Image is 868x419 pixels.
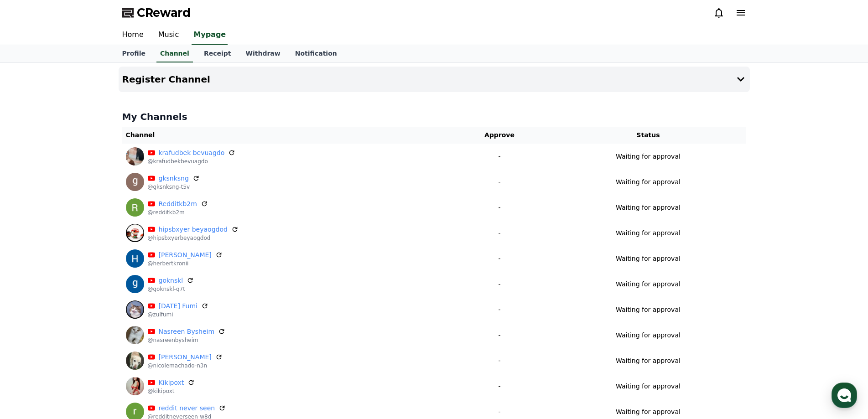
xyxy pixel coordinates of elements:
[148,362,223,369] p: @nicolemachado-n3n
[148,285,194,293] p: @goknskl-q7t
[159,352,212,362] a: [PERSON_NAME]
[452,407,546,417] p: -
[159,301,198,311] a: [DATE] Fumi
[452,279,546,289] p: -
[616,177,681,187] p: Waiting for approval
[616,356,681,366] p: Waiting for approval
[452,228,546,238] p: -
[126,198,144,217] img: Redditkb2m
[452,331,546,340] p: -
[156,45,193,62] a: Channel
[616,254,681,264] p: Waiting for approval
[126,377,144,395] img: Kikipoxt
[159,378,184,388] a: Kikipoxt
[148,183,200,191] p: @gksnksng-t5v
[159,327,215,336] a: Nasreen Bysheim
[616,203,681,212] p: Waiting for approval
[550,127,746,144] th: Status
[126,352,144,370] img: Nicole Machado
[148,260,223,267] p: @herbertkronii
[448,127,550,144] th: Approve
[122,110,746,123] h4: My Channels
[119,67,750,92] button: Register Channel
[148,336,226,344] p: @nasreenbysheim
[159,199,197,209] a: Redditkb2m
[159,225,228,234] a: hipsbxyer beyaogdod
[126,326,144,344] img: Nasreen Bysheim
[616,279,681,289] p: Waiting for approval
[616,305,681,315] p: Waiting for approval
[452,356,546,366] p: -
[115,45,153,62] a: Profile
[151,26,187,45] a: Music
[452,152,546,161] p: -
[126,249,144,268] img: Herbert Kronii
[159,403,215,413] a: reddit never seen
[616,407,681,417] p: Waiting for approval
[452,254,546,264] p: -
[122,127,449,144] th: Channel
[197,45,239,62] a: Receipt
[122,74,210,84] h4: Register Channel
[452,382,546,391] p: -
[452,305,546,315] p: -
[126,300,144,319] img: Zul Fumi
[159,148,225,158] a: krafudbek bevuagdo
[126,147,144,166] img: krafudbek bevuagdo
[126,173,144,191] img: gksnksng
[616,382,681,391] p: Waiting for approval
[122,5,191,20] a: CReward
[238,45,287,62] a: Withdraw
[148,388,195,395] p: @kikipoxt
[126,224,144,242] img: hipsbxyer beyaogdod
[192,26,228,45] a: Mypage
[159,276,183,285] a: goknskl
[616,331,681,340] p: Waiting for approval
[126,275,144,293] img: goknskl
[148,234,239,242] p: @hipsbxyerbeyaogdod
[616,152,681,161] p: Waiting for approval
[115,26,151,45] a: Home
[452,203,546,212] p: -
[616,228,681,238] p: Waiting for approval
[288,45,344,62] a: Notification
[148,209,208,216] p: @redditkb2m
[159,250,212,260] a: [PERSON_NAME]
[148,311,208,318] p: @zulfumi
[452,177,546,187] p: -
[159,174,189,183] a: gksnksng
[148,158,236,165] p: @krafudbekbevuagdo
[137,5,191,20] span: CReward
